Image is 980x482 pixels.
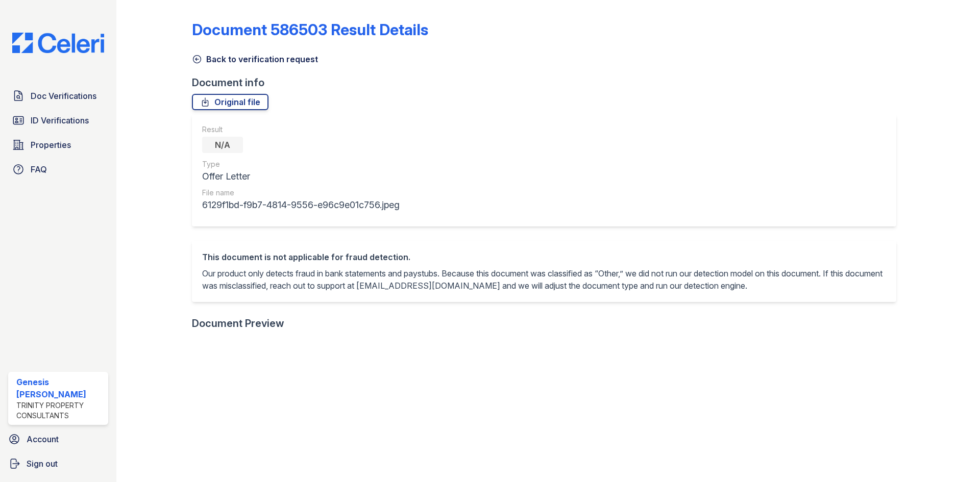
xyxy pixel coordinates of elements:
a: Account [4,429,112,449]
a: FAQ [8,159,108,180]
span: Properties [31,139,71,151]
a: Doc Verifications [8,86,108,106]
a: Back to verification request [192,53,318,65]
a: ID Verifications [8,110,108,131]
a: Sign out [4,453,112,474]
div: Trinity Property Consultants [16,400,104,421]
a: Document 586503 Result Details [192,20,428,39]
div: Result [202,124,400,135]
div: N/A [202,137,243,153]
p: Our product only detects fraud in bank statements and paystubs. Because this document was classif... [202,267,886,292]
a: Original file [192,94,268,110]
div: Document Preview [192,316,284,331]
span: Sign out [27,458,58,470]
div: Offer Letter [202,169,400,184]
span: ID Verifications [31,114,89,126]
span: Account [27,433,59,445]
div: This document is not applicable for fraud detection. [202,251,886,263]
span: Doc Verifications [31,90,96,102]
div: 6129f1bd-f9b7-4814-9556-e96c9e01c756.jpeg [202,198,400,212]
div: Genesis [PERSON_NAME] [16,376,104,400]
span: FAQ [31,163,47,175]
a: Properties [8,135,108,155]
div: Document info [192,75,904,90]
div: Type [202,159,400,169]
img: CE_Logo_Blue-a8612792a0a2168367f1c8372b55b34899dd931a85d93a1a3d3e32e68fde9ad4.png [4,33,112,53]
div: File name [202,188,400,198]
